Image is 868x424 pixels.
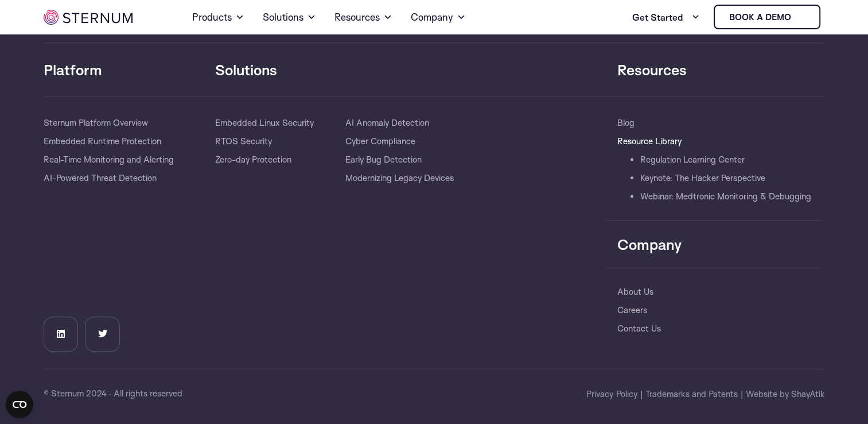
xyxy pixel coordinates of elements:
[617,301,647,319] a: Careers
[192,1,244,33] a: Products
[44,114,148,132] a: Sternum Platform Overview
[411,1,466,33] a: Company
[345,132,415,151] a: Cyber Compliance
[617,319,661,338] a: Contact Us
[632,6,700,29] a: Get Started
[617,114,635,132] a: Blog
[640,187,811,206] a: Webinar: Medtronic Monitoring & Debugging
[44,151,174,169] a: Real-Time Monitoring and Alerting
[640,151,745,169] a: Regulation Learning Center
[44,10,133,25] img: sternum iot
[44,169,157,187] a: AI-Powered Threat Detection
[617,132,682,151] a: Resource Library
[215,132,272,151] a: RTOS Security
[345,169,454,187] a: Modernizing Legacy Devices
[617,60,822,79] h3: Resources
[334,1,392,33] a: Resources
[44,132,161,151] a: Embedded Runtime Protection
[215,151,291,169] a: Zero-day Protection
[740,387,824,401] a: | Website by ShayAtik
[345,114,429,132] a: AI Anomaly Detection
[640,169,765,187] a: Keynote: The Hacker Perspective
[44,60,216,79] h3: Platform
[796,13,805,22] img: sternum iot
[44,387,434,400] p: © Sternum 2024 · All rights reserved
[263,1,316,33] a: Solutions
[640,387,737,401] a: | Trademarks and Patents
[345,151,422,169] a: Early Bug Detection
[617,235,822,253] h3: Company
[215,114,314,132] a: Embedded Linux Security
[714,5,820,29] a: Book a demo
[617,283,653,301] a: About Us
[215,60,606,79] h3: Solutions
[6,391,33,418] button: Open CMP widget
[586,387,637,401] a: Privacy Policy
